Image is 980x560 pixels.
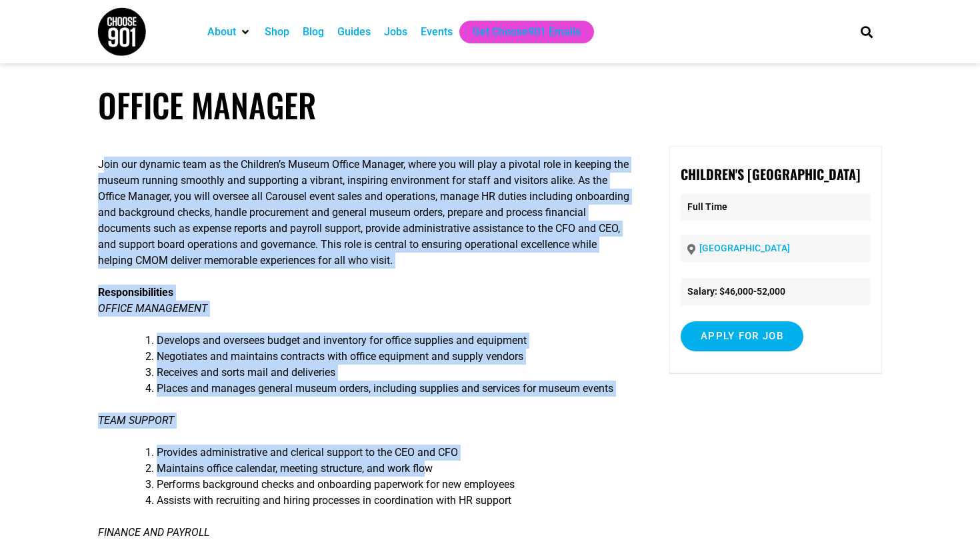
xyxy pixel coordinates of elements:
[681,193,871,221] p: Full Time
[157,445,630,461] li: Provides administrative and clerical support to the CEO and CFO
[201,21,258,43] div: About
[157,365,630,381] li: Receives and sorts mail and deliveries
[98,286,173,299] strong: Responsibilities
[699,243,790,253] a: [GEOGRAPHIC_DATA]
[98,414,174,427] em: TEAM SUPPORT
[98,157,630,269] p: Join our dynamic team as the Children’s Museum Office Manager, where you will play a pivotal role...
[384,24,407,40] a: Jobs
[157,477,630,493] li: Performs background checks and onboarding paperwork for new employees
[98,526,209,539] em: FINANCE AND PAYROLL
[473,24,581,40] a: Get Choose901 Emails
[157,493,630,509] li: Assists with recruiting and hiring processes in coordination with HR support
[157,349,630,365] li: Negotiates and maintains contracts with office equipment and supply vendors
[157,333,630,349] li: Develops and oversees budget and inventory for office supplies and equipment
[98,85,882,125] h1: Office Manager
[303,24,324,40] a: Blog
[265,24,289,40] a: Shop
[681,164,860,184] strong: Children's [GEOGRAPHIC_DATA]
[681,321,803,351] input: Apply for job
[421,24,453,40] a: Events
[207,24,236,40] a: About
[157,381,630,397] li: Places and manages general museum orders, including supplies and services for museum events
[337,24,371,40] a: Guides
[201,21,838,43] nav: Main nav
[157,461,630,477] li: Maintains office calendar, meeting structure, and work flow
[98,302,207,315] em: OFFICE MANAGEMENT
[856,21,878,43] div: Search
[681,278,871,305] li: Salary: $46,000-52,000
